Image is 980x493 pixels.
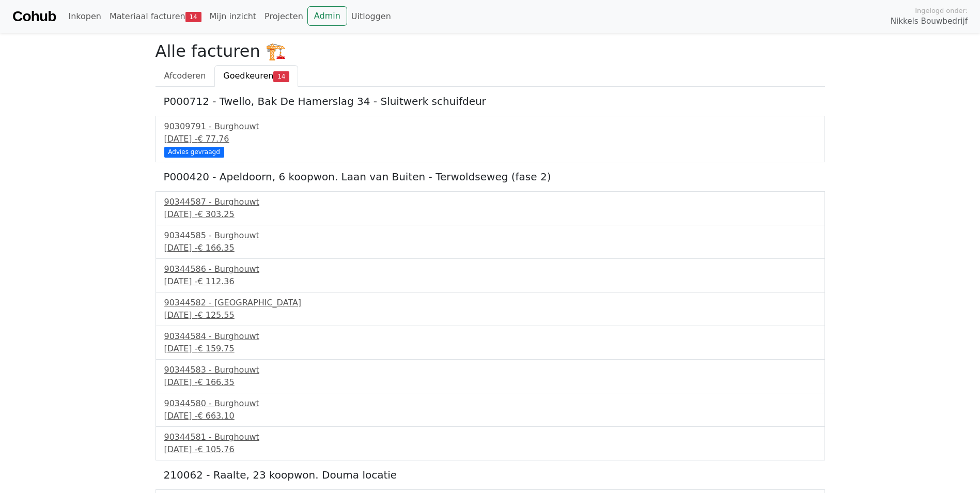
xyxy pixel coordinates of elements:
a: 90344582 - [GEOGRAPHIC_DATA][DATE] -€ 125.55 [164,297,816,321]
span: € 663.10 [197,411,234,421]
span: Goedkeuren [223,71,273,81]
div: 90344587 - Burghouwt [164,196,816,208]
div: [DATE] - [164,443,816,456]
a: 90344583 - Burghouwt[DATE] -€ 166.35 [164,364,816,389]
a: Projecten [260,6,307,27]
div: [DATE] - [164,343,816,355]
div: 90344585 - Burghouwt [164,229,816,242]
h5: P000420 - Apeldoorn, 6 koopwon. Laan van Buiten - Terwoldseweg (fase 2) [164,171,817,183]
a: Mijn inzicht [206,6,261,27]
a: Goedkeuren14 [214,65,298,87]
div: Advies gevraagd [164,147,224,157]
div: [DATE] - [164,133,816,145]
h5: 210062 - Raalte, 23 koopwon. Douma locatie [164,469,817,481]
span: € 112.36 [197,276,234,286]
a: Admin [307,6,347,26]
a: 90344585 - Burghouwt[DATE] -€ 166.35 [164,229,816,254]
a: 90344584 - Burghouwt[DATE] -€ 159.75 [164,330,816,355]
div: 90344580 - Burghouwt [164,397,816,410]
div: 90344584 - Burghouwt [164,330,816,343]
a: Cohub [12,4,56,29]
a: Inkopen [64,6,105,27]
div: 90344583 - Burghouwt [164,364,816,376]
a: Materiaal facturen14 [105,6,206,27]
div: [DATE] - [164,275,816,288]
span: € 77.76 [197,134,229,144]
span: Nikkels Bouwbedrijf [891,16,968,27]
a: Afcoderen [155,65,215,87]
h5: P000712 - Twello, Bak De Hamerslag 34 - Sluitwerk schuifdeur [164,95,817,107]
span: 14 [185,12,201,22]
div: 90344582 - [GEOGRAPHIC_DATA] [164,297,816,309]
a: Uitloggen [347,6,395,27]
a: 90344580 - Burghouwt[DATE] -€ 663.10 [164,397,816,422]
span: € 105.76 [197,444,234,454]
span: Afcoderen [164,71,206,81]
div: 90344586 - Burghouwt [164,263,816,275]
div: [DATE] - [164,242,816,254]
div: 90309791 - Burghouwt [164,120,816,133]
span: € 303.25 [197,209,234,219]
div: [DATE] - [164,208,816,221]
a: 90344587 - Burghouwt[DATE] -€ 303.25 [164,196,816,221]
h2: Alle facturen 🏗️ [155,41,825,61]
span: € 166.35 [197,377,234,387]
div: [DATE] - [164,410,816,422]
a: 90309791 - Burghouwt[DATE] -€ 77.76 Advies gevraagd [164,120,816,156]
div: [DATE] - [164,376,816,389]
a: 90344586 - Burghouwt[DATE] -€ 112.36 [164,263,816,288]
a: 90344581 - Burghouwt[DATE] -€ 105.76 [164,431,816,456]
span: € 125.55 [197,310,234,320]
span: € 159.75 [197,344,234,353]
span: € 166.35 [197,243,234,253]
div: [DATE] - [164,309,816,321]
div: 90344581 - Burghouwt [164,431,816,443]
span: 14 [273,71,289,82]
span: Ingelogd onder: [915,6,968,16]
